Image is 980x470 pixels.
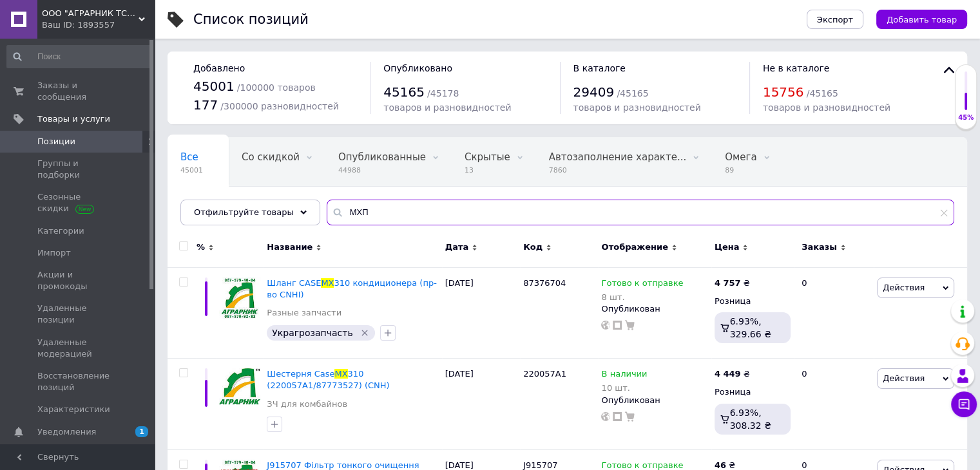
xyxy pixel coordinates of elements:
span: Характеристики [37,404,110,415]
span: Товары и услуги [37,113,110,125]
span: Готово к отправке [601,278,683,292]
span: 6.93%, 329.66 ₴ [730,316,771,339]
span: Заказы и сообщения [37,80,119,103]
a: ЗЧ для комбайнов [267,399,347,410]
div: Опубликован [601,395,707,406]
span: 15756 [763,84,804,100]
button: Добавить товар [876,10,967,29]
span: 310 кондиционера (пр-во CNHI) [267,278,437,299]
span: Действия [883,283,925,292]
span: % [197,241,205,253]
div: ₴ [715,368,750,380]
a: Разные запчасти [267,307,341,319]
span: Скрытые [465,151,510,163]
span: Импорт [37,247,71,259]
a: Шестерня CaseМХ310 (220057A1/87773527) (CNH) [267,369,389,390]
input: Поиск по названию позиции, артикулу и поисковым запросам [327,200,954,225]
span: 6.93%, 308.32 ₴ [730,408,771,431]
span: Дата [445,241,469,253]
span: Шланг CASE [267,278,321,288]
span: Заказы [802,241,837,253]
b: 4 449 [715,369,741,379]
input: Поиск [6,45,152,68]
span: Украгрозапчасть [272,328,352,338]
span: Со скидкой [242,151,300,163]
span: товаров и разновидностей [383,102,511,113]
span: 29409 [573,84,615,100]
span: / 300000 разновидностей [220,101,339,111]
span: J915707 [523,460,557,470]
span: Удаленные модерацией [37,337,119,360]
img: Шланг CASE МХ310 кондиционера (пр-во CNHI) [219,277,260,319]
span: Акции и промокоды [37,269,119,292]
span: Действия [883,373,925,383]
span: Код [523,241,543,253]
div: 45% [956,113,976,122]
span: товаров и разновидностей [763,102,890,113]
span: 177 [193,97,218,113]
span: МХ [334,369,347,379]
span: 7860 [549,165,686,175]
span: / 45178 [427,88,459,99]
span: товаров и разновидностей [573,102,701,113]
span: / 45165 [807,88,838,99]
div: Опубликован [601,303,707,315]
span: Не в каталоге [763,63,830,73]
a: Шланг CASEМХ310 кондиционера (пр-во CNHI) [267,278,437,299]
span: Восстановление позиций [37,370,119,393]
div: Список позиций [193,13,309,26]
button: Чат с покупателем [951,391,977,417]
span: / 100000 товаров [237,82,316,93]
span: Удаленные позиции [37,303,119,326]
div: Розница [715,386,791,398]
span: Отображение [601,241,668,253]
span: Добавлено [193,63,245,73]
span: ООО "АГРАРНИК ТС", г. Харьков [42,8,139,19]
span: Отфильтруйте товары [194,207,294,217]
div: 8 шт. [601,292,683,302]
span: МХ [321,278,334,288]
span: В наличии [601,369,647,382]
b: 46 [715,460,726,470]
span: Омега [725,151,756,163]
span: Название [267,241,312,253]
div: Розница [715,296,791,307]
span: / 45165 [617,88,648,99]
span: Добавить товар [887,15,957,24]
span: Сезонные скидки [37,191,119,214]
div: Автозаполнение характеристик [536,138,712,187]
span: 45001 [180,165,203,175]
span: Все [180,151,198,163]
span: Группы и подборки [37,158,119,181]
span: 45165 [383,84,425,100]
span: Позиции [37,136,75,147]
div: ₴ [715,277,750,289]
span: Категории [37,225,84,237]
span: 220057A1 [523,369,566,379]
div: 10 шт. [601,383,647,393]
span: 45001 [193,79,235,94]
span: Экспорт [817,15,853,24]
span: 44988 [338,165,426,175]
span: 13 [465,165,510,175]
span: 1 [135,426,148,437]
span: В каталоге [573,63,626,73]
button: Экспорт [807,10,863,29]
svg: Удалить метку [360,328,370,338]
span: 89 [725,165,756,175]
span: Цена [715,241,740,253]
span: 87376704 [523,278,566,288]
div: 0 [794,267,874,359]
span: Опубликованные [338,151,426,163]
span: Шестерня Case [267,369,334,379]
div: Ваш ID: 1893557 [42,19,155,31]
span: Автозаполнение характе... [549,151,686,163]
span: Омега2 по артикулам [180,200,292,212]
span: Уведомления [37,426,96,438]
b: 4 757 [715,278,741,288]
div: 0 [794,359,874,450]
div: [DATE] [442,359,520,450]
span: Опубликовано [383,63,452,73]
img: Шестерня Case МХ310 (220057A1/87773527) (CNH) [219,368,260,404]
div: [DATE] [442,267,520,359]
